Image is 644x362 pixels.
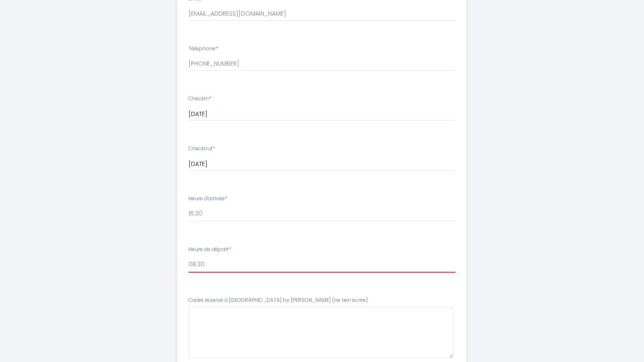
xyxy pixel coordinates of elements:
[188,45,218,53] label: Téléphone
[188,95,211,103] label: Checkin
[188,195,227,203] label: Heure d'arrivée
[188,246,231,254] label: Heure de départ
[188,145,215,153] label: Checkout
[188,296,368,304] label: Cadre réservé à [GEOGRAPHIC_DATA] by [PERSON_NAME] (ne rien écrire)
